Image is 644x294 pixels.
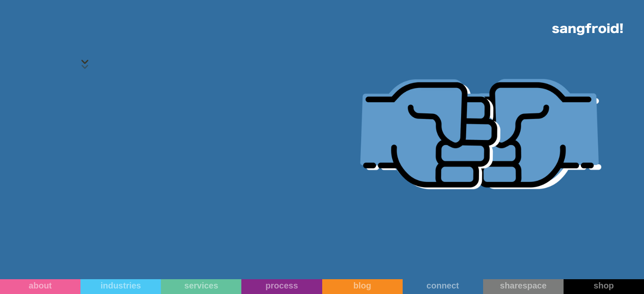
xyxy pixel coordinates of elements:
[483,279,564,294] a: sharespace
[161,279,241,294] a: services
[241,280,322,291] div: process
[552,23,623,35] img: logo
[564,279,644,294] a: shop
[403,279,483,294] a: connect
[483,280,564,291] div: sharespace
[241,279,322,294] a: process
[80,279,161,294] a: industries
[322,280,403,291] div: blog
[80,280,161,291] div: industries
[161,280,241,291] div: services
[403,280,483,291] div: connect
[322,279,403,294] a: blog
[564,280,644,291] div: shop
